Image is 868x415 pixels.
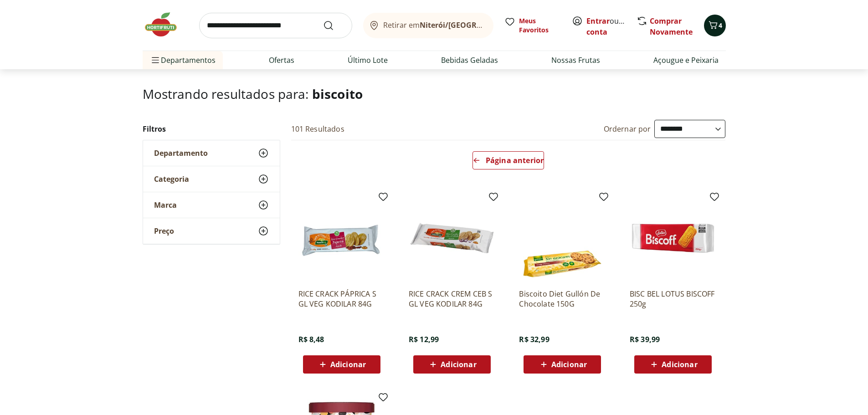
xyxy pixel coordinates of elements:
[409,195,495,282] img: RICE CRACK CREM CEB S GL VEG KODILAR 84G
[363,13,493,38] button: Retirar emNiterói/[GEOGRAPHIC_DATA]
[383,21,484,29] span: Retirar em
[143,11,188,38] img: Hortifruti
[150,49,161,71] button: Menu
[630,289,716,309] a: BISC BEL LOTUS BISCOFF 250g
[269,55,294,66] a: Ofertas
[298,289,385,309] a: RICE CRACK PÁPRICA S GL VEG KODILAR 84G
[630,334,660,344] span: R$ 39,99
[143,166,280,192] button: Categoria
[323,20,345,31] button: Submit Search
[650,16,693,37] a: Comprar Novamente
[298,195,385,282] img: RICE CRACK PÁPRICA S GL VEG KODILAR 84G
[586,15,627,37] span: ou
[303,355,380,374] button: Adicionar
[551,361,587,368] span: Adicionar
[420,20,524,30] b: Niterói/[GEOGRAPHIC_DATA]
[653,55,719,66] a: Açougue e Peixaria
[143,192,280,218] button: Marca
[150,49,216,71] span: Departamentos
[473,157,480,164] svg: Arrow Left icon
[586,16,637,37] a: Criar conta
[409,289,495,309] a: RICE CRACK CREM CEB S GL VEG KODILAR 84G
[519,334,549,344] span: R$ 32,99
[519,289,606,309] a: Biscoito Diet Gullón De Chocolate 150G
[330,361,366,368] span: Adicionar
[413,355,491,374] button: Adicionar
[298,334,324,344] span: R$ 8,48
[154,200,177,210] span: Marca
[519,16,561,35] span: Meus Favoritos
[199,13,352,38] input: search
[719,21,722,30] span: 4
[504,16,561,35] a: Meus Favoritos
[312,85,363,102] span: biscoito
[551,55,600,66] a: Nossas Frutas
[704,15,726,36] button: Carrinho
[154,174,189,184] span: Categoria
[154,149,208,158] span: Departamento
[409,334,439,344] span: R$ 12,99
[634,355,712,374] button: Adicionar
[519,195,606,282] img: Biscoito Diet Gullón De Chocolate 150G
[441,361,476,368] span: Adicionar
[143,140,280,166] button: Departamento
[604,124,651,134] label: Ordernar por
[291,124,344,134] h2: 101 Resultados
[441,55,498,66] a: Bebidas Geladas
[662,361,697,368] span: Adicionar
[524,355,601,374] button: Adicionar
[486,157,544,164] span: Página anterior
[143,120,280,138] h2: Filtros
[143,87,726,101] h1: Mostrando resultados para:
[630,195,716,282] img: BISC BEL LOTUS BISCOFF 250g
[473,151,544,173] a: Página anterior
[154,226,174,236] span: Preço
[143,218,280,244] button: Preço
[586,16,610,26] a: Entrar
[348,55,388,66] a: Último Lote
